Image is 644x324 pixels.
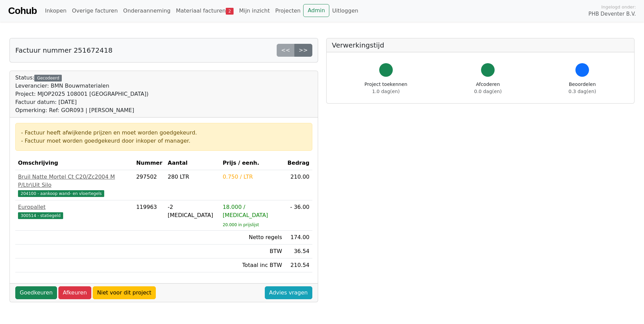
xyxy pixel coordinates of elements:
[569,81,596,95] div: Beoordelen
[15,106,148,114] div: Opmerking: Ref: GOR093 | [PERSON_NAME]
[220,258,285,272] td: Totaal inc BTW
[15,286,57,299] a: Goedkeuren
[372,89,400,94] span: 1.0 dag(en)
[165,156,220,170] th: Aantal
[18,173,131,197] a: Bruil Natte Mortel Ct C20/Zc2004 M P/Ltr\Uit Silo204100 - aankoop wand- en vloertegels
[474,89,502,94] span: 0.0 dag(en)
[8,3,37,19] a: Cohub
[220,231,285,245] td: Netto regels
[15,156,133,170] th: Omschrijving
[332,41,629,49] h5: Verwerkingstijd
[220,245,285,258] td: BTW
[168,173,217,181] div: 280 LTR
[303,4,329,17] a: Admin
[69,4,121,18] a: Overige facturen
[18,203,131,211] div: Europallet
[285,156,312,170] th: Bedrag
[18,212,63,219] span: 300514 - statiegeld
[15,46,112,54] h5: Factuur nummer 251672418
[93,286,156,299] a: Niet voor dit project
[42,4,69,18] a: Inkopen
[223,203,282,219] div: 18.000 / [MEDICAL_DATA]
[220,156,285,170] th: Prijs / eenh.
[21,129,307,137] div: - Factuur heeft afwijkende prijzen en moet worden goedgekeurd.
[601,4,636,10] span: Ingelogd onder:
[58,286,91,299] a: Afkeuren
[15,90,148,98] div: Project: MJOP2025 108001 [GEOGRAPHIC_DATA])
[223,222,259,227] sub: 20.000 in prijslijst
[15,98,148,106] div: Factuur datum: [DATE]
[365,81,407,95] div: Project toekennen
[294,44,312,57] a: >>
[223,173,282,181] div: 0.750 / LTR
[569,89,596,94] span: 0.3 dag(en)
[18,173,131,189] div: Bruil Natte Mortel Ct C20/Zc2004 M P/Ltr\Uit Silo
[285,231,312,245] td: 174.00
[21,137,307,145] div: - Factuur moet worden goedgekeurd door inkoper of manager.
[15,82,148,90] div: Leverancier: BMN Bouwmaterialen
[18,190,104,197] span: 204100 - aankoop wand- en vloertegels
[236,4,273,18] a: Mijn inzicht
[34,75,62,82] div: Gecodeerd
[18,203,131,219] a: Europallet300514 - statiegeld
[168,203,217,219] div: -2 [MEDICAL_DATA]
[285,170,312,200] td: 210.00
[285,200,312,231] td: - 36.00
[285,258,312,272] td: 210.54
[133,200,165,231] td: 119963
[133,170,165,200] td: 297502
[285,245,312,258] td: 36.54
[329,4,361,18] a: Uitloggen
[265,286,312,299] a: Advies vragen
[121,4,173,18] a: Onderaanneming
[273,4,303,18] a: Projecten
[15,74,148,114] div: Status:
[588,10,636,18] span: PHB Deventer B.V.
[133,156,165,170] th: Nummer
[173,4,236,18] a: Materiaal facturen2
[474,81,502,95] div: Afcoderen
[226,8,234,15] span: 2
